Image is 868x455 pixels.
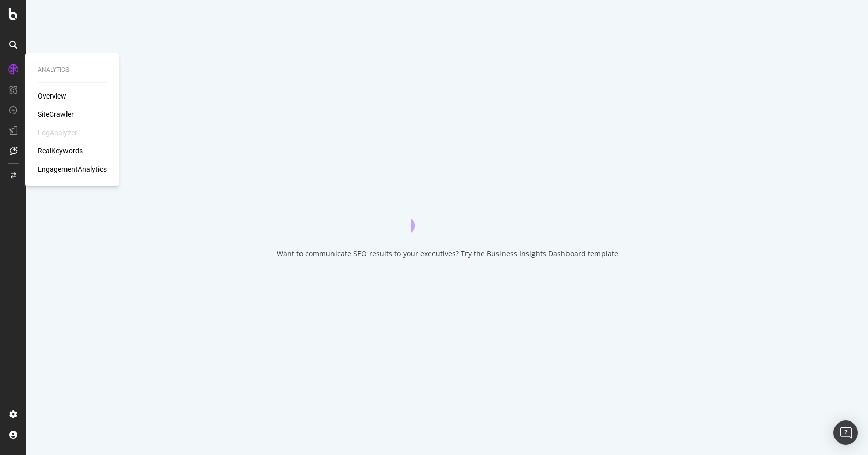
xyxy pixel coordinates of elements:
a: SiteCrawler [38,109,74,119]
div: Open Intercom Messenger [833,420,858,445]
a: EngagementAnalytics [38,164,107,174]
div: LogAnalyzer [38,127,77,138]
a: RealKeywords [38,146,83,156]
div: animation [411,196,484,233]
a: Overview [38,91,66,101]
div: Analytics [38,66,107,74]
div: Want to communicate SEO results to your executives? Try the Business Insights Dashboard template [277,249,618,259]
